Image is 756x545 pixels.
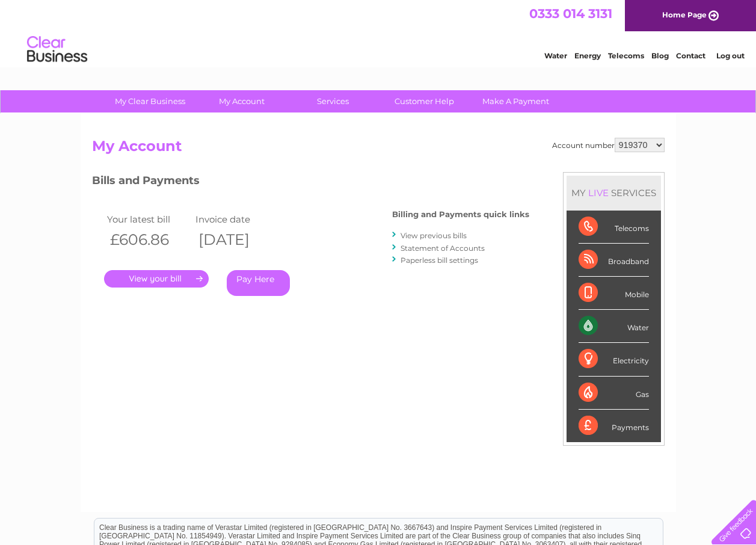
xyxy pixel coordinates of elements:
div: Payments [579,410,649,442]
a: View previous bills [401,231,467,240]
a: Make A Payment [466,90,565,112]
a: . [104,270,209,288]
div: Mobile [579,277,649,310]
a: 0333 014 3131 [529,6,612,21]
h4: Billing and Payments quick links [392,210,529,219]
a: Pay Here [227,270,290,296]
a: Blog [651,51,669,60]
a: Telecoms [608,51,644,60]
a: Paperless bill settings [401,256,478,265]
th: [DATE] [192,227,281,252]
div: LIVE [586,187,611,199]
a: Services [283,90,383,112]
td: Invoice date [192,211,281,227]
td: Your latest bill [104,211,193,227]
div: Account number [552,138,665,152]
a: Statement of Accounts [401,244,485,253]
div: Telecoms [579,211,649,244]
th: £606.86 [104,227,193,252]
div: Broadband [579,244,649,277]
h3: Bills and Payments [92,172,529,193]
div: MY SERVICES [567,176,661,210]
div: Water [579,310,649,343]
a: Contact [676,51,705,60]
img: logo.png [26,31,88,68]
h2: My Account [92,138,665,161]
a: My Clear Business [100,90,200,112]
a: Customer Help [375,90,474,112]
div: Electricity [579,343,649,376]
a: Log out [716,51,745,60]
a: Energy [574,51,601,60]
div: Gas [579,377,649,410]
div: Clear Business is a trading name of Verastar Limited (registered in [GEOGRAPHIC_DATA] No. 3667643... [94,7,663,58]
a: My Account [192,90,291,112]
a: Water [544,51,567,60]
